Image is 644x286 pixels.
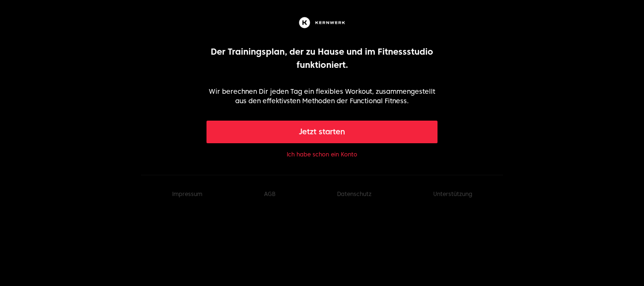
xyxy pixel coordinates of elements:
[433,190,472,198] button: Unterstützung
[206,121,438,143] button: Jetzt starten
[287,151,357,158] font: Ich habe schon ein Konto
[209,88,435,105] font: Wir berechnen Dir jeden Tag ein flexibles Workout, zusammengestellt aus den effektivsten Methoden...
[337,190,372,197] a: Datenschutz
[211,47,433,70] font: Der Trainingsplan, der zu Hause und im Fitnessstudio funktioniert.
[287,151,357,158] button: Ich habe schon ein Konto
[264,190,275,197] a: AGB
[297,15,347,30] img: Kernwerk®
[299,127,345,136] font: Jetzt starten
[172,190,202,197] a: Impressum
[433,190,472,197] font: Unterstützung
